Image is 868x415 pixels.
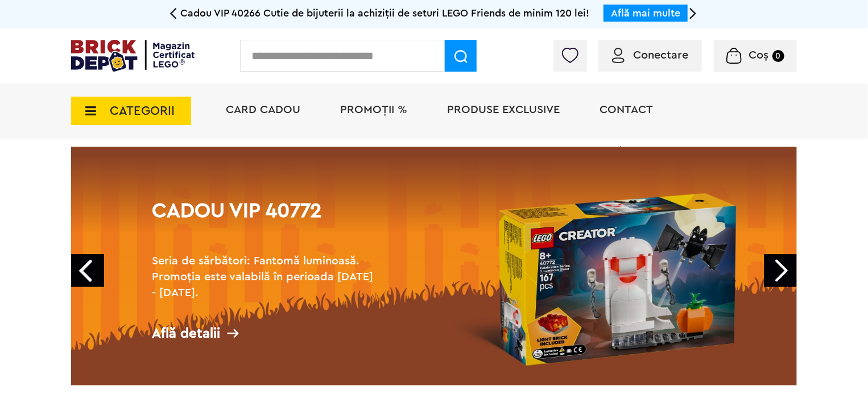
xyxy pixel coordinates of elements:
[772,50,784,62] small: 0
[110,105,175,117] span: CATEGORII
[749,49,769,61] span: Coș
[340,104,407,115] a: PROMOȚII %
[152,326,379,341] div: Află detalii
[71,147,797,385] a: Cadou VIP 40772Seria de sărbători: Fantomă luminoasă. Promoția este valabilă în perioada [DATE] -...
[71,254,104,287] a: Prev
[152,253,379,301] h2: Seria de sărbători: Fantomă luminoasă. Promoția este valabilă în perioada [DATE] - [DATE].
[612,49,688,61] a: Conectare
[600,104,653,115] a: Contact
[611,8,680,18] a: Află mai multe
[152,201,379,242] h1: Cadou VIP 40772
[764,254,797,287] a: Next
[180,8,589,18] span: Cadou VIP 40266 Cutie de bijuterii la achiziții de seturi LEGO Friends de minim 120 lei!
[633,49,688,61] span: Conectare
[226,104,300,115] a: Card Cadou
[447,104,560,115] a: Produse exclusive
